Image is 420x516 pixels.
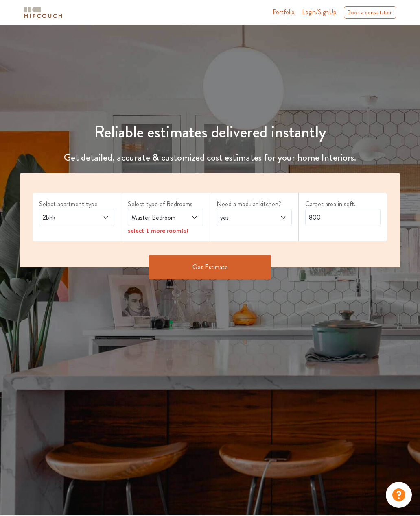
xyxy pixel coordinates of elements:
label: Need a modular kitchen? [217,199,292,209]
img: logo-horizontal.svg [23,5,63,20]
label: Carpet area in sqft. [305,199,381,209]
label: Select type of Bedrooms [128,199,203,209]
span: logo-horizontal.svg [23,3,63,22]
span: yes [219,213,269,222]
a: Portfolio [273,7,295,17]
span: Login/SignUp [302,7,337,17]
h4: Get detailed, accurate & customized cost estimates for your home Interiors. [5,152,415,163]
span: Master Bedroom [130,213,181,222]
span: 2bhk [41,213,92,222]
input: Enter area sqft [305,209,381,226]
div: select 1 more room(s) [128,226,203,235]
div: Book a consultation [344,6,396,19]
button: Get Estimate [149,255,271,279]
label: Select apartment type [39,199,114,209]
h1: Reliable estimates delivered instantly [5,122,415,142]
